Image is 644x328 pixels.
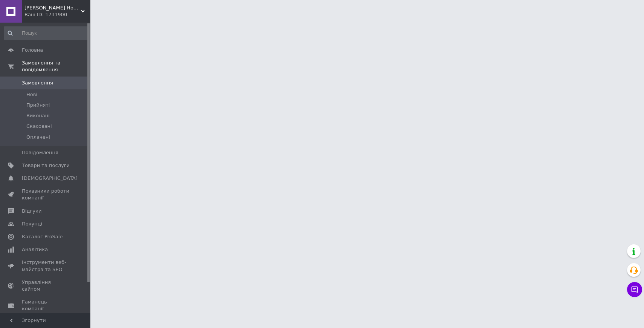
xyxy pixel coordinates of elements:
[22,259,70,273] span: Інструменти веб-майстра та SEO
[26,112,50,119] span: Виконані
[22,299,70,312] span: Гаманець компанії
[26,123,52,130] span: Скасовані
[22,233,63,240] span: Каталог ProSale
[22,149,58,156] span: Повідомлення
[22,80,53,86] span: Замовлення
[22,175,78,182] span: [DEMOGRAPHIC_DATA]
[22,246,48,253] span: Аналітика
[22,47,43,54] span: Головна
[24,5,81,11] span: Novello House - пряжа та товари для рукоділля.
[26,134,50,141] span: Оплачені
[22,162,70,169] span: Товари та послуги
[4,26,89,40] input: Пошук
[22,279,70,293] span: Управління сайтом
[26,102,50,109] span: Прийняті
[22,60,90,73] span: Замовлення та повідомлення
[22,188,70,201] span: Показники роботи компанії
[627,282,642,297] button: Чат з покупцем
[24,11,90,18] div: Ваш ID: 1731900
[22,221,42,227] span: Покупці
[26,91,37,98] span: Нові
[22,208,41,215] span: Відгуки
